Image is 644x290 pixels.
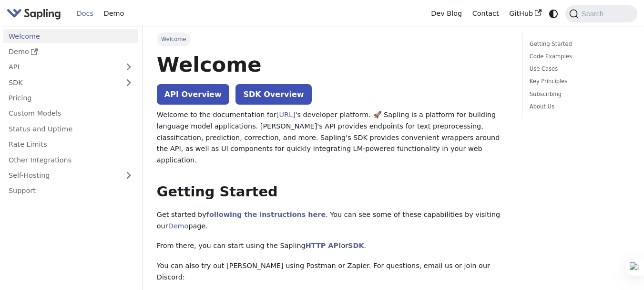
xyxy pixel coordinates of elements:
a: Self-Hosting [3,169,138,183]
p: Welcome to the documentation for 's developer platform. 🚀 Sapling is a platform for building lang... [157,109,509,166]
button: Expand sidebar category 'SDK' [119,75,138,89]
p: You can also try out [PERSON_NAME] using Postman or Zapier. For questions, email us or join our D... [157,260,509,283]
a: Demo [99,6,129,21]
a: [URL] [276,111,296,118]
button: Expand sidebar category 'API' [119,60,138,74]
nav: Breadcrumbs [157,32,509,46]
a: Status and Uptime [3,122,138,136]
a: Custom Models [3,107,138,120]
img: Sapling.ai [7,7,61,21]
a: Sapling.aiSapling.ai [7,7,64,21]
h1: Welcome [157,52,509,77]
a: HTTP API [306,242,341,249]
a: Docs [72,6,99,21]
p: Get started by . You can see some of these capabilities by visiting our page. [157,209,509,232]
a: Key Principles [530,77,627,86]
a: following the instructions here [206,211,326,218]
a: Getting Started [530,40,627,49]
button: Search (Command+K) [565,5,637,22]
a: Other Integrations [3,153,138,167]
a: Subscribing [530,90,627,99]
span: Search [579,10,609,18]
a: Support [3,184,138,198]
a: SDK [348,242,364,249]
a: SDK [3,75,119,89]
a: API Overview [157,84,229,105]
a: API [3,60,119,74]
a: GitHub [504,6,546,21]
a: SDK Overview [235,84,311,105]
a: Welcome [3,29,138,43]
button: Switch between dark and light mode (currently system mode) [547,7,561,21]
a: Pricing [3,91,138,105]
a: Code Examples [530,52,627,61]
a: Contact [467,6,504,21]
h2: Getting Started [157,183,509,201]
a: Demo [3,45,138,59]
span: Welcome [157,32,191,46]
a: Use Cases [530,64,627,74]
a: Demo [168,222,189,230]
a: About Us [530,102,627,111]
a: Rate Limits [3,138,138,151]
a: Dev Blog [426,6,467,21]
p: From there, you can start using the Sapling or . [157,240,509,252]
